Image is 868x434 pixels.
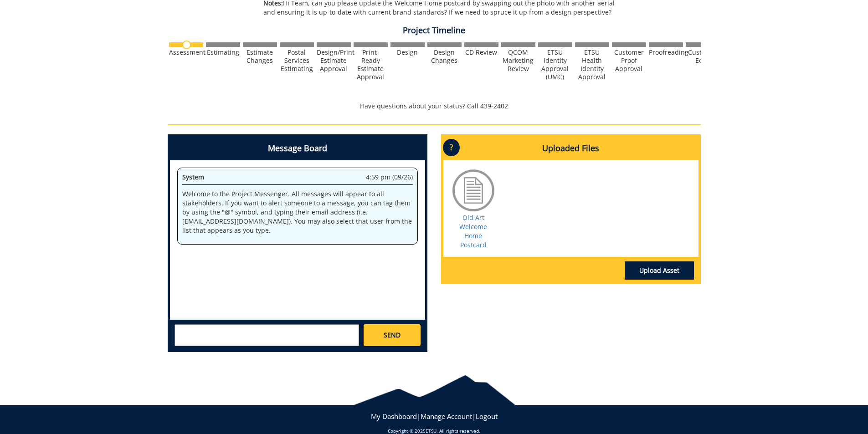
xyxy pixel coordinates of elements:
a: My Dashboard [371,412,417,421]
h4: Uploaded Files [443,137,699,160]
p: Have questions about your status? Call 439-2402 [168,102,701,111]
p: Welcome to the Project Messenger. All messages will appear to all stakeholders. If you want to al... [182,189,413,235]
div: Postal Services Estimating [280,48,314,73]
a: Upload Asset [625,261,694,280]
div: Design [390,48,425,56]
div: Design/Print Estimate Approval [317,48,351,73]
h4: Message Board [170,137,425,160]
div: ETSU Identity Approval (UMC) [538,48,572,81]
div: Estimate Changes [243,48,277,65]
div: ETSU Health Identity Approval [575,48,609,81]
div: Assessment [169,48,203,56]
span: 4:59 pm (09/26) [366,173,413,182]
div: Proofreading [649,48,683,56]
a: Old Art Welcome Home Postcard [459,213,487,249]
div: Print-Ready Estimate Approval [354,48,388,81]
textarea: messageToSend [175,324,359,346]
span: SEND [384,331,401,340]
h4: Project Timeline [168,26,701,35]
div: CD Review [464,48,498,56]
div: QCOM Marketing Review [501,48,535,73]
a: SEND [364,324,420,346]
div: Customer Edits [686,48,720,65]
span: System [182,173,204,181]
a: ETSU [426,428,437,434]
a: Logout [476,412,498,421]
div: Customer Proof Approval [612,48,646,73]
div: Design Changes [427,48,462,65]
img: no [182,41,191,49]
div: Estimating [206,48,240,56]
p: ? [443,139,460,156]
a: Manage Account [421,412,472,421]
